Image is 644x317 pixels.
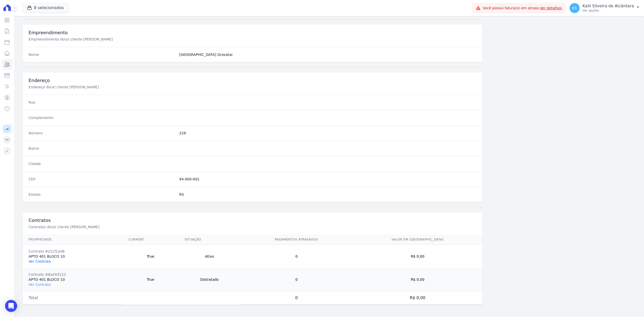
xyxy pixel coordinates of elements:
[29,131,175,136] dt: Número
[29,217,477,223] h3: Contratos
[123,245,179,268] td: True
[353,234,483,245] th: Valor em [GEOGRAPHIC_DATA]
[572,6,577,10] span: KS
[179,177,477,182] dd: 94.000-001
[123,268,179,291] td: True
[29,115,175,120] dt: Complemento
[23,291,123,305] td: Total
[179,245,240,268] td: Ativo
[353,291,483,305] td: R$ 0,00
[240,234,353,245] th: Pagamentos Atrasados
[29,100,175,105] dt: Rua
[29,77,477,84] h3: Endereço
[29,192,175,197] dt: Estado
[583,9,634,13] p: Ver opções
[29,272,117,277] div: Contrato #8a293122
[483,6,562,11] span: Você possui fatura(s) em atraso.
[29,146,175,151] dt: Bairro
[583,4,634,9] p: Kalil Silveira de Alcântara
[179,234,240,245] th: Situação
[240,291,353,305] td: 0
[29,85,198,90] p: Endereço do(a) cliente [PERSON_NAME]
[29,37,198,42] p: Empreendimento do(a) cliente [PERSON_NAME]
[29,161,175,166] dt: Cidade
[29,259,51,263] a: Ver Contrato
[29,52,175,57] dt: Nome
[23,3,68,13] button: 8 selecionados
[240,268,353,291] td: 0
[23,234,123,245] th: Propriedade
[179,268,240,291] td: Distratado
[353,245,483,268] td: R$ 0,00
[23,245,123,268] td: APTO 401 BLOCO 10
[540,6,562,10] a: Ver detalhes
[566,1,644,15] button: KS Kalil Silveira de Alcântara Ver opções
[5,300,17,312] div: Open Intercom Messenger
[179,192,477,197] dd: RS
[240,245,353,268] td: 0
[29,30,477,36] h3: Empreendimento
[353,268,483,291] td: R$ 0,00
[29,224,198,229] p: Contratos do(a) cliente [PERSON_NAME]
[123,234,179,245] th: Current
[29,283,51,287] a: Ver Contrato
[23,268,123,291] td: APTO 401 BLOCO 10
[29,249,117,254] div: Contrato #22cf2ad8
[179,131,477,136] dd: 228
[179,52,477,57] dd: [GEOGRAPHIC_DATA] Gravatai
[29,177,175,182] dt: CEP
